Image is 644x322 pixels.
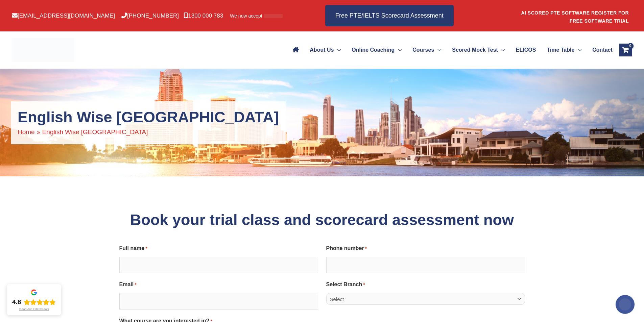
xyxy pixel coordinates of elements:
[230,13,262,19] span: We now accept
[310,38,334,62] span: About Us
[287,38,612,62] nav: Site Navigation: Main Menu
[619,44,632,56] a: View Shopping Cart, empty
[18,108,279,126] h1: English Wise [GEOGRAPHIC_DATA]
[12,38,74,62] img: cropped-ew-logo
[346,38,407,62] a: Online CoachingMenu Toggle
[352,38,395,62] span: Online Coaching
[325,5,454,26] a: Free PTE/IELTS Scorecard Assessment
[434,38,441,62] span: Menu Toggle
[521,5,632,27] aside: Header Widget 1
[184,13,223,19] a: 1300 000 783
[304,38,346,62] a: About UsMenu Toggle
[121,13,179,19] a: [PHONE_NUMBER]
[616,295,635,314] img: svg+xml;base64,PHN2ZyB4bWxucz0iaHR0cDovL3d3dy53My5vcmcvMjAwMC9zdmciIHdpZHRoPSIyMDAiIGhlaWdodD0iMj...
[119,210,525,230] h2: Book your trial class and scorecard assessment now
[326,279,365,290] label: Select Branch
[326,243,367,254] label: Phone number
[521,10,629,24] a: AI SCORED PTE SOFTWARE REGISTER FOR FREE SOFTWARE TRIAL
[547,38,574,62] span: Time Table
[12,298,21,306] div: 4.8
[452,38,498,62] span: Scored Mock Test
[264,14,283,18] img: Afterpay-Logo
[498,38,505,62] span: Menu Toggle
[18,128,35,135] a: Home
[42,128,148,135] span: English Wise [GEOGRAPHIC_DATA]
[407,38,447,62] a: CoursesMenu Toggle
[395,38,402,62] span: Menu Toggle
[412,38,434,62] span: Courses
[18,126,279,138] nav: Breadcrumbs
[12,298,56,306] div: Rating: 4.8 out of 5
[119,279,137,290] label: Email
[516,38,536,62] span: ELICOS
[447,38,510,62] a: Scored Mock TestMenu Toggle
[12,13,115,19] a: [EMAIL_ADDRESS][DOMAIN_NAME]
[541,38,587,62] a: Time TableMenu Toggle
[510,38,541,62] a: ELICOS
[19,307,49,311] div: Read our 718 reviews
[592,38,613,62] span: Contact
[119,243,147,254] label: Full name
[334,38,341,62] span: Menu Toggle
[574,38,581,62] span: Menu Toggle
[587,38,612,62] a: Contact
